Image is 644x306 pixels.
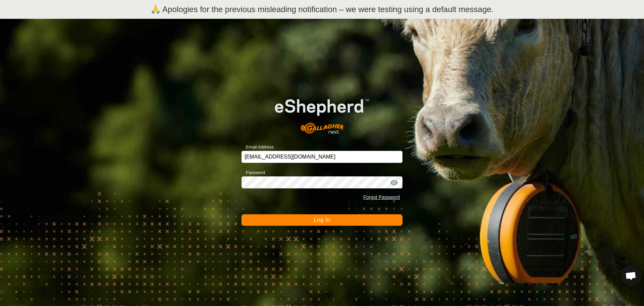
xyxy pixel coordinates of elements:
[241,169,265,176] label: Password
[258,86,386,141] img: E-shepherd Logo
[241,151,402,163] input: Email Address
[151,3,494,15] p: 🙏 Apologies for the previous misleading notification – we were testing using a default message.
[314,217,330,223] span: Log In
[621,266,641,286] div: Open chat
[241,214,402,226] button: Log In
[241,144,274,150] label: Email Address
[363,194,400,200] a: Forgot Password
